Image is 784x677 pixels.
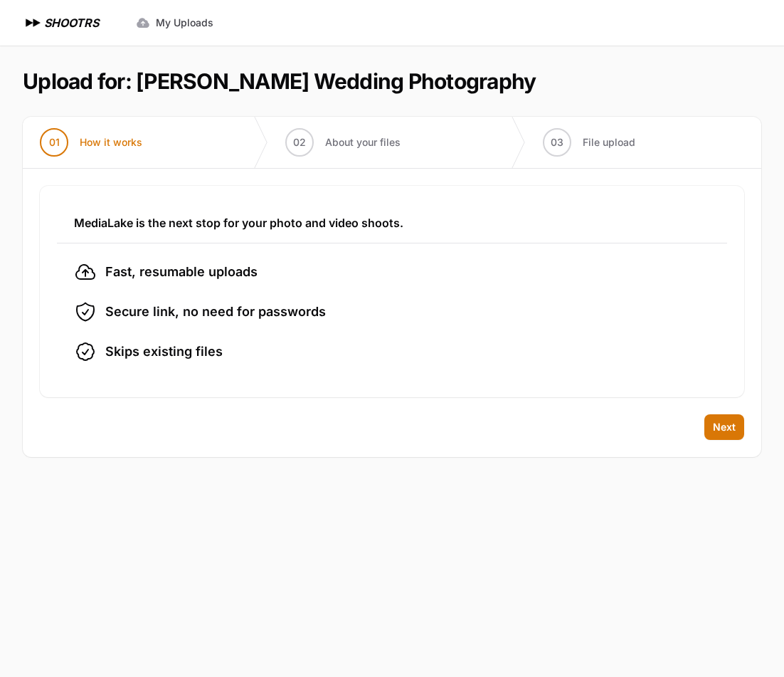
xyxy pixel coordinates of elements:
[23,14,44,31] img: SHOOTRS
[44,14,99,31] h1: SHOOTRS
[127,10,222,36] a: My Uploads
[23,117,159,168] button: 01 How it works
[583,135,635,149] span: File upload
[325,135,401,149] span: About your files
[551,135,563,149] span: 03
[105,262,258,282] span: Fast, resumable uploads
[156,16,213,30] span: My Uploads
[23,14,99,31] a: SHOOTRS SHOOTRS
[105,302,326,322] span: Secure link, no need for passwords
[268,117,418,168] button: 02 About your files
[105,342,223,362] span: Skips existing files
[704,414,744,440] button: Next
[293,135,306,149] span: 02
[49,135,60,149] span: 01
[74,214,710,231] h3: MediaLake is the next stop for your photo and video shoots.
[526,117,652,168] button: 03 File upload
[23,68,536,94] h1: Upload for: [PERSON_NAME] Wedding Photography
[80,135,142,149] span: How it works
[713,420,736,434] span: Next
